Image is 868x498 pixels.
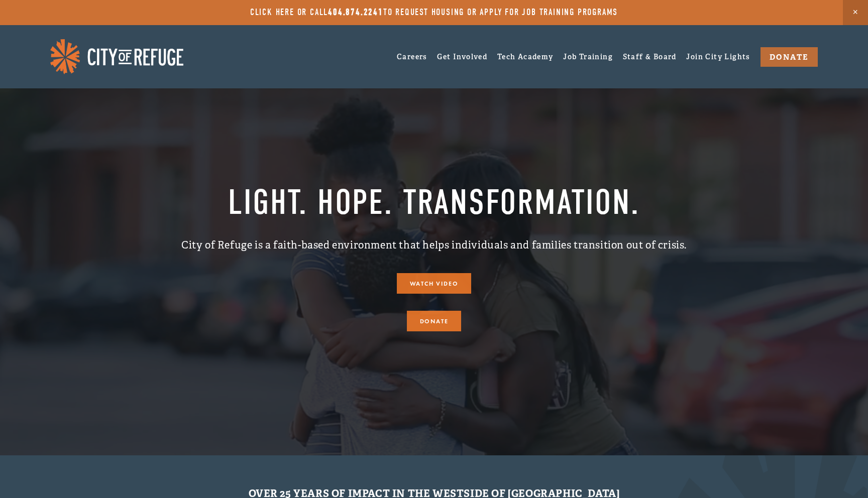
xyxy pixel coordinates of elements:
[50,39,183,74] img: City of Refuge
[563,49,613,64] a: Job Training
[397,273,472,294] a: Watch Video
[50,183,818,222] h1: LIGHT. HOPE. TRANSFORMATION.
[181,239,687,252] h3: City of Refuge is a faith-based environment that helps individuals and families transition out of...
[686,49,750,64] a: Join City Lights
[497,49,554,64] a: Tech Academy
[623,49,677,64] a: Staff & Board
[437,52,487,61] a: Get Involved
[761,47,818,67] a: DONATE
[397,49,427,64] a: Careers
[407,311,462,331] a: Donate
